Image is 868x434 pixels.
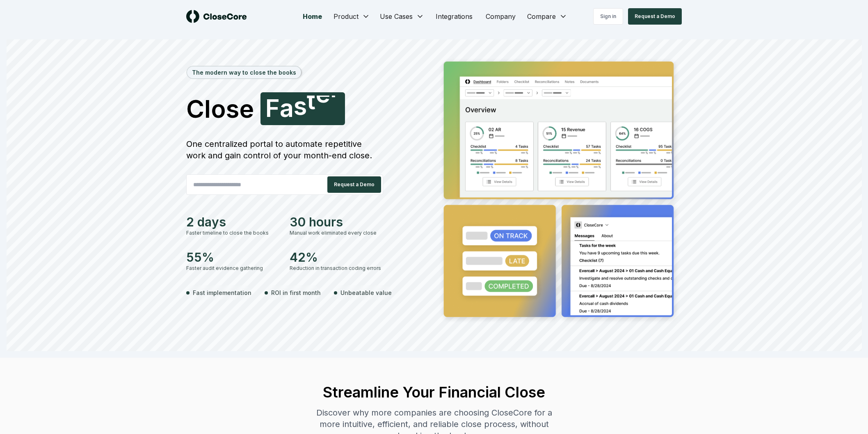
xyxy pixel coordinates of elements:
[280,96,294,120] span: a
[593,8,623,25] a: Sign in
[315,81,330,106] span: e
[271,288,321,297] span: ROI in first month
[186,10,247,23] img: logo
[330,76,340,101] span: r
[290,215,383,229] div: 30 hours
[296,8,329,25] a: Home
[329,8,375,25] button: Product
[479,8,522,25] a: Company
[193,288,251,297] span: Fast implementation
[380,11,413,21] span: Use Cases
[290,250,383,265] div: 42%
[340,288,392,297] span: Unbeatable value
[186,250,280,265] div: 55%
[522,8,572,25] button: Compare
[437,56,682,326] img: Jumbotron
[307,88,315,112] span: t
[327,176,381,193] button: Request a Demo
[308,384,560,400] h2: Streamline Your Financial Close
[265,96,280,120] span: F
[186,96,254,121] span: Close
[290,229,383,237] div: Manual work eliminated every close
[294,94,307,118] span: s
[375,8,429,25] button: Use Cases
[186,215,280,229] div: 2 days
[186,138,383,161] div: One centralized portal to automate repetitive work and gain control of your month-end close.
[186,265,280,272] div: Faster audit evidence gathering
[333,11,359,21] span: Product
[187,66,301,78] div: The modern way to close the books
[429,8,479,25] a: Integrations
[290,265,383,272] div: Reduction in transaction coding errors
[186,229,280,237] div: Faster timeline to close the books
[527,11,556,21] span: Compare
[628,8,682,25] button: Request a Demo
